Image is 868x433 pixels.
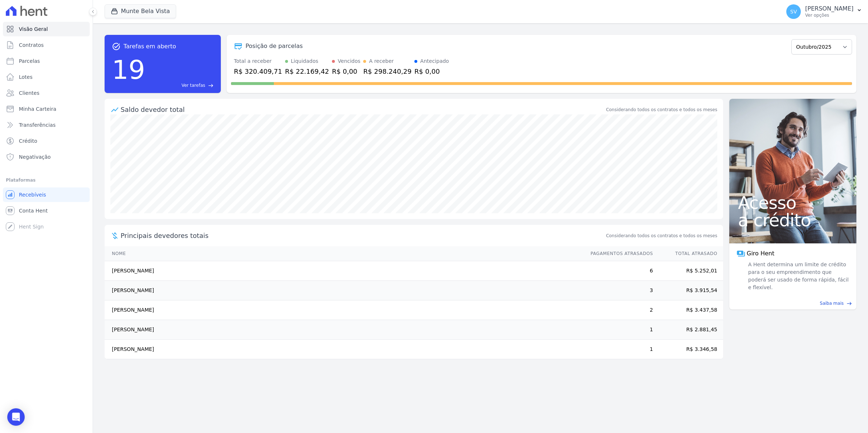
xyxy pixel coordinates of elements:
[105,246,584,261] th: Nome
[121,105,605,114] div: Saldo devedor total
[3,102,90,116] a: Minha Carteira
[805,12,853,18] p: Ver opções
[105,320,584,340] td: [PERSON_NAME]
[738,211,848,229] span: a crédito
[338,57,360,65] div: Vencidos
[820,300,844,307] span: Saiba mais
[105,300,584,320] td: [PERSON_NAME]
[3,150,90,164] a: Negativação
[653,320,723,340] td: R$ 2.881,45
[747,249,774,258] span: Giro Hent
[369,57,394,65] div: A receber
[584,281,653,300] td: 3
[3,86,90,100] a: Clientes
[7,408,25,426] div: Open Intercom Messenger
[653,340,723,359] td: R$ 3.346,58
[285,66,329,76] div: R$ 22.169,42
[747,261,849,291] span: A Hent determina um limite de crédito para o seu empreendimento que poderá ser usado de forma ráp...
[105,261,584,281] td: [PERSON_NAME]
[234,57,282,65] div: Total a receber
[148,82,214,89] a: Ver tarefas east
[234,66,282,76] div: R$ 320.409,71
[105,4,176,18] button: Munte Bela Vista
[584,340,653,359] td: 1
[19,41,44,49] span: Contratos
[420,57,449,65] div: Antecipado
[182,82,205,89] span: Ver tarefas
[19,89,39,97] span: Clientes
[332,66,360,76] div: R$ 0,00
[112,51,145,89] div: 19
[734,300,852,307] a: Saiba mais east
[19,137,37,145] span: Crédito
[105,340,584,359] td: [PERSON_NAME]
[246,42,303,50] div: Posição de parcelas
[3,203,90,218] a: Conta Hent
[19,207,48,214] span: Conta Hent
[3,70,90,84] a: Lotes
[584,300,653,320] td: 2
[805,5,853,12] p: [PERSON_NAME]
[19,25,48,33] span: Visão Geral
[112,42,121,51] span: task_alt
[19,153,51,161] span: Negativação
[414,66,449,76] div: R$ 0,00
[584,246,653,261] th: Pagamentos Atrasados
[19,73,33,81] span: Lotes
[3,54,90,68] a: Parcelas
[363,66,411,76] div: R$ 298.240,29
[653,246,723,261] th: Total Atrasado
[105,281,584,300] td: [PERSON_NAME]
[3,187,90,202] a: Recebíveis
[780,1,868,22] button: SV [PERSON_NAME] Ver opções
[6,176,87,185] div: Plataformas
[653,261,723,281] td: R$ 5.252,01
[19,191,46,198] span: Recebíveis
[291,57,319,65] div: Liquidados
[3,134,90,148] a: Crédito
[123,42,176,51] span: Tarefas em aberto
[653,300,723,320] td: R$ 3.437,58
[653,281,723,300] td: R$ 3.915,54
[208,83,214,88] span: east
[790,9,797,14] span: SV
[3,22,90,36] a: Visão Geral
[121,231,605,240] span: Principais devedores totais
[847,301,852,306] span: east
[19,121,56,129] span: Transferências
[584,261,653,281] td: 6
[606,106,717,113] div: Considerando todos os contratos e todos os meses
[19,105,56,113] span: Minha Carteira
[19,57,40,65] span: Parcelas
[584,320,653,340] td: 1
[3,38,90,52] a: Contratos
[738,194,848,211] span: Acesso
[606,232,717,239] span: Considerando todos os contratos e todos os meses
[3,118,90,132] a: Transferências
